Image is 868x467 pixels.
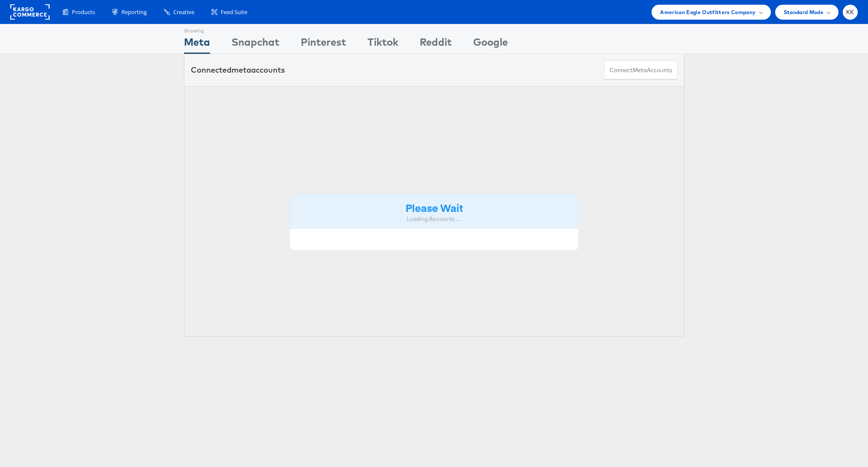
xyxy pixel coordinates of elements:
div: Meta [184,35,210,54]
span: Feed Suite [221,8,247,16]
div: Snapchat [231,35,279,54]
strong: Please Wait [406,200,463,214]
span: meta [231,65,251,75]
span: KK [846,9,854,15]
div: Pinterest [301,35,346,54]
span: Reporting [121,8,147,16]
div: Connected accounts [191,65,285,76]
span: meta [633,66,647,74]
div: Reddit [420,35,452,54]
button: ConnectmetaAccounts [604,61,678,80]
span: Standard Mode [784,8,824,17]
span: Products [72,8,95,16]
div: Showing [184,24,210,35]
span: Creative [173,8,194,16]
div: Tiktok [367,35,398,54]
div: Loading Accounts .... [296,215,572,223]
div: Google [473,35,508,54]
span: American Eagle Outfitters Company [660,8,755,17]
